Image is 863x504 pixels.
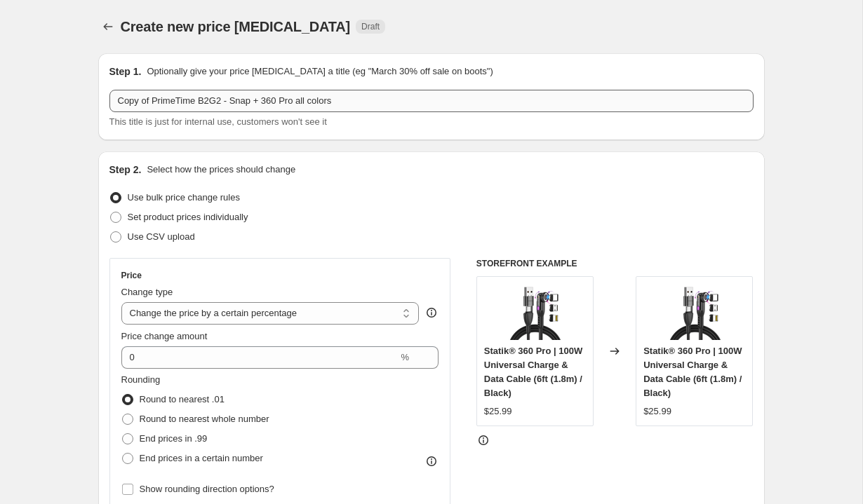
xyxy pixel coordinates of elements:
[484,406,512,416] span: $25.99
[147,64,493,79] p: Optionally give your price [MEDICAL_DATA] a title (eg "March 30% off sale on boots")
[140,453,263,463] span: End prices in a certain number
[128,212,248,222] span: Set product prices individually
[109,163,142,177] h2: Step 2.
[667,284,723,340] img: Statik360Procopy_80x.png
[140,394,225,404] span: Round to nearest .01
[140,433,208,444] span: End prices in .99
[109,116,327,127] span: This title is just for internal use, customers won't see it
[643,406,671,416] span: $25.99
[140,484,274,494] span: Show rounding direction options?
[401,352,409,362] span: %
[424,306,439,320] div: help
[121,270,142,281] h3: Price
[507,284,563,340] img: Statik360Procopy_80x.png
[121,374,161,385] span: Rounding
[476,258,754,269] h6: STOREFRONT EXAMPLE
[128,231,195,242] span: Use CSV upload
[121,19,351,34] span: Create new price [MEDICAL_DATA]
[121,346,399,369] input: -15
[147,163,295,177] p: Select how the prices should change
[121,287,173,297] span: Change type
[109,90,754,112] input: 30% off holiday sale
[484,346,582,398] span: Statik® 360 Pro | 100W Universal Charge & Data Cable (6ft (1.8m) / Black)
[121,331,208,341] span: Price change amount
[361,21,380,32] span: Draft
[109,64,142,79] h2: Step 1.
[643,346,742,398] span: Statik® 360 Pro | 100W Universal Charge & Data Cable (6ft (1.8m) / Black)
[140,414,269,424] span: Round to nearest whole number
[98,17,118,36] button: Price change jobs
[128,192,240,203] span: Use bulk price change rules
